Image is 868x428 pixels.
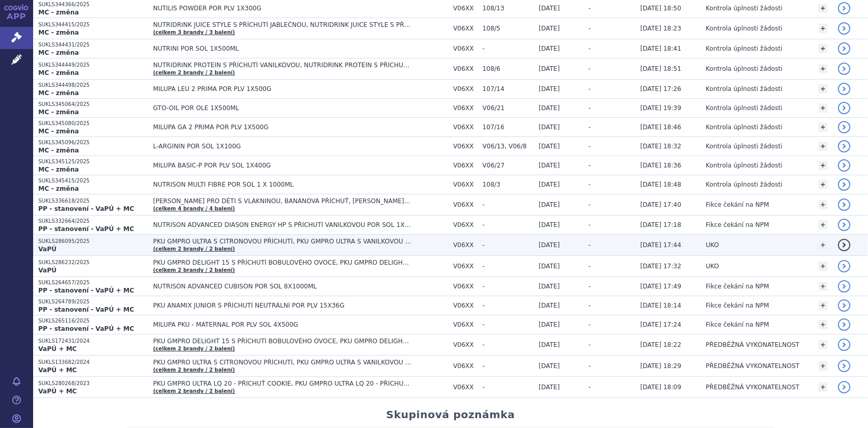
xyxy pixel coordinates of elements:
[818,142,828,151] a: +
[38,279,148,286] p: SUKLS264657/2025
[539,321,560,328] span: [DATE]
[838,63,850,75] a: detail
[706,263,719,270] span: UKO
[818,262,828,271] a: +
[838,198,850,211] a: detail
[539,241,560,249] span: [DATE]
[706,321,769,328] span: Fikce čekání na NPM
[38,9,79,16] strong: MC - změna
[482,321,534,328] span: -
[482,241,534,249] span: -
[706,362,800,370] span: PŘEDBĚŽNÁ VYKONATELNOST
[589,65,591,72] span: -
[640,241,681,249] span: [DATE] 17:44
[706,201,769,208] span: Fikce čekání na NPM
[38,41,148,49] p: SUKLS344431/2025
[482,143,534,150] span: V06/13, V06/8
[38,158,148,165] p: SUKLS345125/2025
[838,318,850,331] a: detail
[38,166,79,173] strong: MC - změna
[818,383,828,392] a: +
[153,321,412,328] span: MILUPA PKU - MATERNAL POR PLV SOL 4X500G
[539,362,560,370] span: [DATE]
[539,65,560,72] span: [DATE]
[38,120,148,127] p: SUKLS345080/2025
[38,388,77,395] strong: VaPÚ + MC
[589,263,591,270] span: -
[706,221,769,228] span: Fikce čekání na NPM
[153,283,412,290] span: NUTRISON ADVANCED CUBISON POR SOL 8X1000ML
[153,197,412,205] span: [PERSON_NAME] PRO DĚTI S VLÁKNINOU, BANÁNOVÁ PŘÍCHUŤ, [PERSON_NAME] PRO DĚTI S VLÁKNINOU, JAHODOV...
[589,124,591,131] span: -
[539,283,560,290] span: [DATE]
[153,302,412,309] span: PKU ANAMIX JUNIOR S PŘÍCHUTÍ NEUTRÁLNÍ POR PLV 15X36G
[482,181,534,188] span: 108/3
[153,259,412,266] span: PKU GMPRO DELIGHT 15 S PŘÍCHUTÍ BOBULOVÉHO OVOCE, PKU GMPRO DELIGHT 15 S PŘÍCHUTÍ TROPICKÉHO OVOCE
[838,219,850,231] a: detail
[838,339,850,351] a: detail
[453,221,477,228] span: V06XX
[153,346,235,351] a: (celkem 2 brandy / 2 balení)
[38,225,134,233] strong: PP - stanovení - VaPÚ + MC
[38,287,134,294] strong: PP - stanovení - VaPÚ + MC
[453,162,477,169] span: V06XX
[818,24,828,33] a: +
[453,283,477,290] span: V06XX
[838,22,850,35] a: detail
[453,302,477,309] span: V06XX
[838,260,850,272] a: detail
[589,104,591,112] span: -
[706,45,783,52] span: Kontrola úplnosti žádosti
[153,206,235,211] a: (celkem 4 brandy / 4 balení)
[482,5,534,12] span: 108/13
[482,124,534,131] span: 107/16
[153,162,412,169] span: MILUPA BASIC-P POR PLV SOL 1X400G
[818,320,828,329] a: +
[482,263,534,270] span: -
[539,341,560,348] span: [DATE]
[539,302,560,309] span: [DATE]
[818,84,828,94] a: +
[453,104,477,112] span: V06XX
[640,341,681,348] span: [DATE] 18:22
[640,181,681,188] span: [DATE] 18:48
[640,302,681,309] span: [DATE] 18:14
[818,64,828,73] a: +
[706,65,783,72] span: Kontrola úplnosti žádosti
[589,201,591,208] span: -
[589,362,591,370] span: -
[706,181,783,188] span: Kontrola úplnosti žádosti
[640,5,681,12] span: [DATE] 18:50
[453,65,477,72] span: V06XX
[539,104,560,112] span: [DATE]
[153,5,412,12] span: NUTILIS POWDER POR PLV 1X300G
[38,21,148,28] p: SUKLS344415/2025
[539,143,560,150] span: [DATE]
[38,218,148,225] p: SUKLS332664/2025
[640,45,681,52] span: [DATE] 18:41
[838,280,850,293] a: detail
[453,201,477,208] span: V06XX
[453,263,477,270] span: V06XX
[38,109,79,116] strong: MC - změna
[589,283,591,290] span: -
[38,197,148,205] p: SUKLS336618/2025
[453,45,477,52] span: V06XX
[640,104,681,112] span: [DATE] 19:39
[153,124,412,131] span: MILUPA GA 2 PRIMA POR PLV 1X500G
[706,162,783,169] span: Kontrola úplnosti žádosti
[153,238,412,245] span: PKU GMPRO ULTRA S CITRONOVOU PŘÍCHUTÍ, PKU GMPRO ULTRA S VANILKOVOU PŘÍCHUTÍ
[818,282,828,291] a: +
[153,221,412,228] span: NUTRISON ADVANCED DIASON ENERGY HP S PŘÍCHUTÍ VANILKOVOU POR SOL 1X1000ML
[453,143,477,150] span: V06XX
[838,178,850,191] a: detail
[589,5,591,12] span: -
[153,104,412,112] span: GTO-OIL POR OLE 1X500ML
[539,384,560,391] span: [DATE]
[838,42,850,55] a: detail
[38,139,148,146] p: SUKLS345096/2025
[640,221,681,228] span: [DATE] 17:18
[453,362,477,370] span: V06XX
[539,221,560,228] span: [DATE]
[818,103,828,113] a: +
